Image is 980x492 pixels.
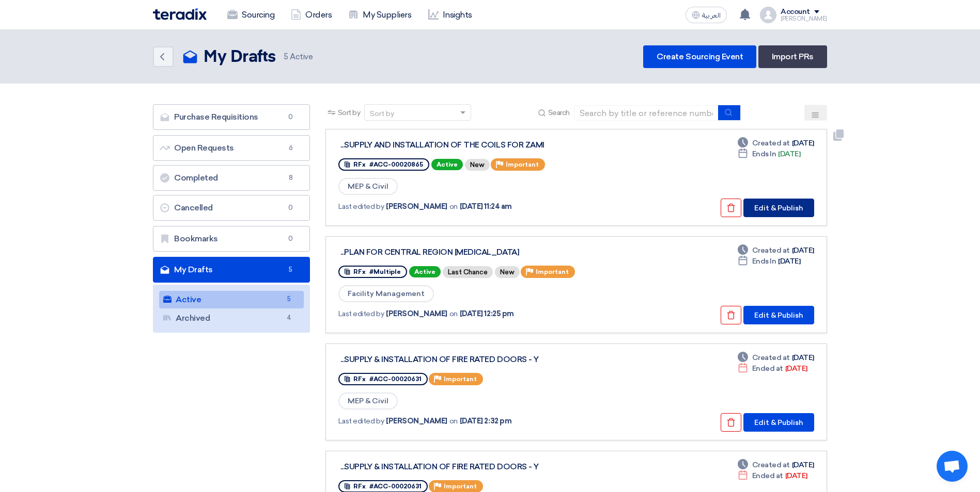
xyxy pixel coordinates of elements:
[369,268,401,275] span: #Multiple
[153,257,310,283] a: My Drafts5
[153,195,310,221] a: Cancelled0
[743,199,814,217] button: Edit & Publish
[431,159,463,170] span: Active
[444,375,477,383] span: Important
[338,392,398,409] span: MEP & Civil
[743,306,814,324] button: Edit & Publish
[338,201,384,212] span: Last edited by
[738,245,814,256] div: [DATE]
[340,248,599,257] div: EMERGENCY EVACUATION PLAN FOR CENTRAL REGION MALLS
[285,203,297,213] span: 0
[449,201,458,212] span: on
[781,16,827,22] div: [PERSON_NAME]
[338,308,384,319] span: Last edited by
[460,201,512,212] span: [DATE] 11:24 am
[340,4,419,26] a: My Suppliers
[353,268,366,275] span: RFx
[353,375,366,383] span: RFx
[409,266,441,277] span: Active
[460,416,511,427] span: [DATE] 2:32 pm
[386,416,447,427] span: [PERSON_NAME]
[369,375,422,383] span: #ACC-00020631
[285,143,297,153] span: 6
[937,451,968,482] a: Open chat
[370,108,394,119] div: Sort by
[495,266,520,278] div: New
[506,161,539,168] span: Important
[369,161,423,168] span: #ACC-00020865
[686,7,727,23] button: العربية
[153,226,310,252] a: Bookmarks0
[285,112,297,122] span: 0
[338,285,434,302] span: Facility Management
[284,52,288,61] span: 5
[340,355,599,364] div: SUPPLY & INSTALLATION OF FIRE RATED DOORS - YASMIN MALL, JEDDAH
[752,363,783,374] span: Ended at
[738,460,814,470] div: [DATE]
[353,483,366,490] span: RFx
[449,308,458,319] span: on
[752,149,776,159] span: Ends In
[781,8,810,17] div: Account
[340,462,599,471] div: SUPPLY & INSTALLATION OF FIRE RATED DOORS - YASMIN MALL, JEDDAH
[285,265,297,275] span: 5
[204,47,276,68] h2: My Drafts
[449,416,458,427] span: on
[153,135,310,161] a: Open Requests6
[460,308,514,319] span: [DATE] 12:25 pm
[752,470,783,481] span: Ended at
[702,12,721,19] span: العربية
[338,416,384,427] span: Last edited by
[386,201,447,212] span: [PERSON_NAME]
[338,178,398,195] span: MEP & Civil
[643,45,756,68] a: Create Sourcing Event
[760,7,776,23] img: profile_test.png
[738,352,814,363] div: [DATE]
[159,291,304,308] a: Active
[465,159,490,171] div: New
[219,4,283,26] a: Sourcing
[338,107,361,118] span: Sort by
[752,460,790,470] span: Created at
[283,294,295,305] span: 5
[574,105,719,121] input: Search by title or reference number
[153,8,207,20] img: Teradix logo
[752,138,790,149] span: Created at
[738,138,814,149] div: [DATE]
[153,104,310,130] a: Purchase Requisitions0
[159,309,304,327] a: Archived
[340,140,599,150] div: SUPPLY AND INSTALLATION OF THE COILS FOR ZAMIL FCU UNITS (MODEL: -BWX10CMDJNBBNNH) - AZIZ MALL, J...
[738,363,807,374] div: [DATE]
[386,308,447,319] span: [PERSON_NAME]
[738,149,801,159] div: [DATE]
[758,45,827,68] a: Import PRs
[536,268,569,275] span: Important
[752,256,776,267] span: Ends In
[548,107,570,118] span: Search
[285,234,297,244] span: 0
[743,413,814,432] button: Edit & Publish
[353,161,366,168] span: RFx
[369,483,422,490] span: #ACC-00020631
[420,4,480,26] a: Insights
[444,483,477,490] span: Important
[752,352,790,363] span: Created at
[284,51,313,63] span: Active
[283,4,340,26] a: Orders
[283,313,295,323] span: 4
[738,470,807,481] div: [DATE]
[285,173,297,183] span: 8
[443,266,493,278] div: Last Chance
[153,165,310,191] a: Completed8
[738,256,801,267] div: [DATE]
[752,245,790,256] span: Created at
